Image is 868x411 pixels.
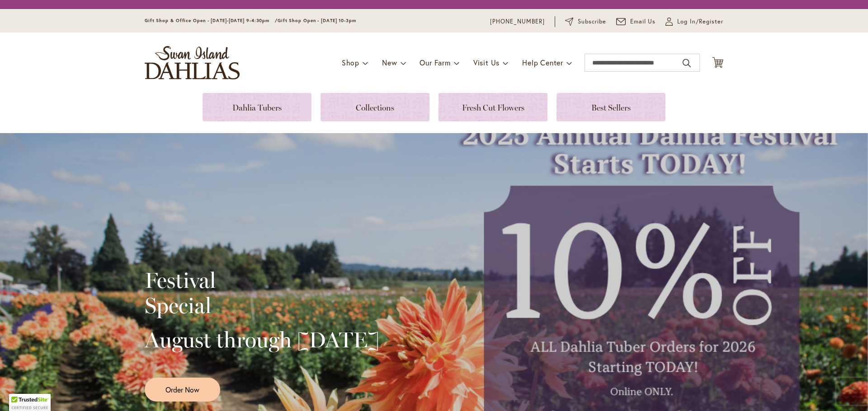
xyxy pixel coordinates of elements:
span: New [382,58,397,67]
span: Visit Us [473,58,500,67]
span: Gift Shop & Office Open - [DATE]-[DATE] 9-4:30pm / [145,18,278,23]
h2: August through [DATE] [145,327,379,352]
a: Email Us [616,17,656,26]
span: Shop [342,58,359,67]
a: store logo [145,46,240,79]
span: Help Center [522,58,563,67]
h2: Festival Special [145,268,379,318]
a: [PHONE_NUMBER] [490,17,545,26]
span: Order Now [165,384,199,395]
span: Email Us [630,17,656,26]
a: Log In/Register [665,17,723,26]
span: Log In/Register [677,17,723,26]
span: Subscribe [578,17,606,26]
span: Gift Shop Open - [DATE] 10-3pm [278,18,356,23]
span: Our Farm [420,58,450,67]
div: TrustedSite Certified [9,394,51,411]
a: Order Now [145,378,220,402]
a: Subscribe [565,17,606,26]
